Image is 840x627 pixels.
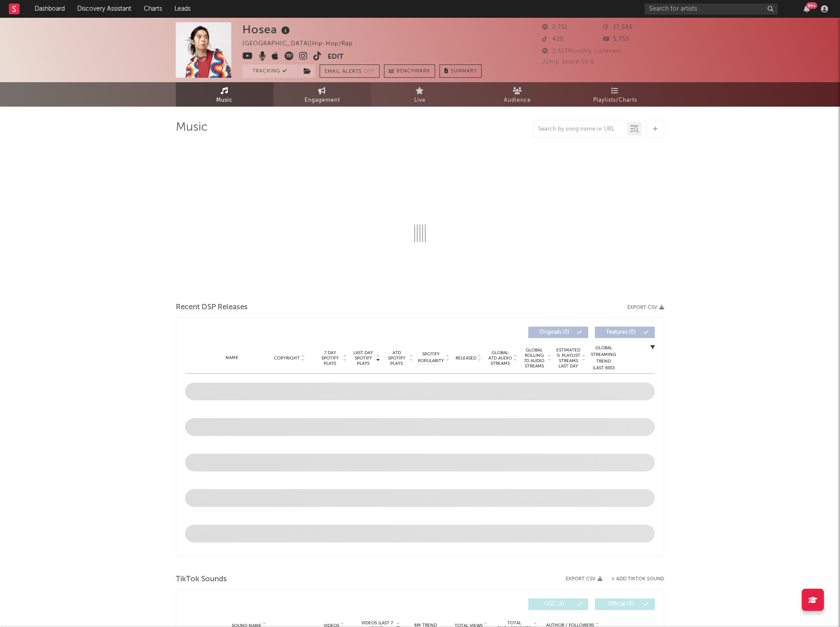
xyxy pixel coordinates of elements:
[542,48,622,54] span: 2,517 Monthly Listeners
[504,95,531,106] span: Audience
[601,602,642,607] span: Official ( 0 )
[566,576,602,582] button: Export CSV
[627,305,664,310] button: Export CSV
[567,82,664,107] a: Playlists/Charts
[488,350,512,366] span: Global ATD Audio Streams
[440,64,482,78] button: Summary
[522,347,547,369] span: Global Rolling 7D Audio Streams
[176,302,248,313] span: Recent DSP Releases
[534,126,627,133] input: Search by song name or URL
[595,327,655,338] button: Features(0)
[385,350,408,366] span: ATD Spotify Plays
[273,82,371,107] a: Engagement
[542,59,594,65] span: Jump Score: 50.5
[396,66,430,77] span: Benchmark
[176,574,227,585] span: TikTok Sounds
[305,95,340,106] span: Engagement
[602,577,664,582] button: + Add TikTok Sound
[611,577,664,582] button: + Add TikTok Sound
[176,82,273,107] a: Music
[594,95,638,106] span: Playlists/Charts
[590,345,617,371] div: Global Streaming Trend (Last 60D)
[203,355,261,361] div: Name
[804,5,810,12] button: 99+
[414,95,426,106] span: Live
[601,330,642,335] span: Features ( 0 )
[320,64,380,78] button: Email AlertsOff
[469,82,567,107] a: Audience
[352,350,375,366] span: Last Day Spotify Plays
[328,52,344,63] button: Edit
[451,69,477,74] span: Summary
[542,24,568,30] span: 2,751
[528,327,588,338] button: Originals(0)
[274,355,300,361] span: Copyright
[534,330,575,335] span: Originals ( 0 )
[418,351,444,364] span: Spotify Popularity
[242,39,363,49] div: [GEOGRAPHIC_DATA] | Hip-Hop/Rap
[542,36,564,42] span: 420
[645,4,778,15] input: Search for artists
[371,82,469,107] a: Live
[318,350,342,366] span: 7 Day Spotify Plays
[556,347,581,369] span: Estimated % Playlist Streams Last Day
[806,2,817,9] div: 99 +
[528,599,588,610] button: UGC(2)
[603,36,630,42] span: 5,750
[364,69,375,74] em: Off
[384,64,435,78] a: Benchmark
[595,599,655,610] button: Official(0)
[534,602,575,607] span: UGC ( 2 )
[242,22,292,37] div: Hosea
[242,64,298,78] button: Tracking
[603,24,634,30] span: 17,586
[217,95,233,106] span: Music
[456,355,476,361] span: Released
